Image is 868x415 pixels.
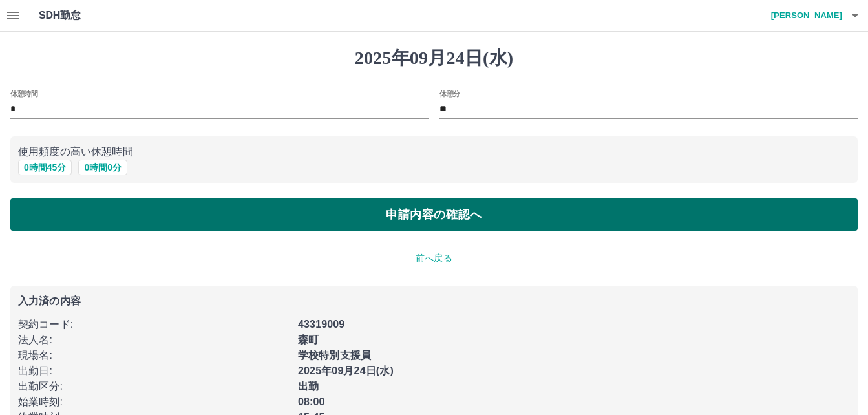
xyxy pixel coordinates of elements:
[298,365,394,376] b: 2025年09月24日(水)
[18,379,290,394] p: 出勤区分 :
[18,296,850,306] p: 入力済の内容
[18,144,850,160] p: 使用頻度の高い休憩時間
[298,396,325,407] b: 08:00
[10,47,858,69] h1: 2025年09月24日(水)
[10,251,858,265] p: 前へ戻る
[78,160,127,175] button: 0時間0分
[18,317,290,332] p: 契約コード :
[18,332,290,348] p: 法人名 :
[298,381,319,392] b: 出勤
[18,160,72,175] button: 0時間45分
[10,89,37,98] label: 休憩時間
[18,394,290,410] p: 始業時刻 :
[18,363,290,379] p: 出勤日 :
[439,89,460,98] label: 休憩分
[18,348,290,363] p: 現場名 :
[298,350,371,361] b: 学校特別支援員
[10,198,858,231] button: 申請内容の確認へ
[298,334,319,345] b: 森町
[298,319,344,330] b: 43319009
